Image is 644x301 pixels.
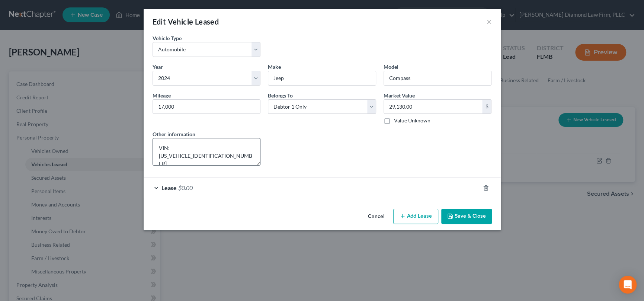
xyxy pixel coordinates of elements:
[394,117,430,124] label: Value Unknown
[153,16,219,27] div: Edit Vehicle Leased
[161,184,177,191] span: Lease
[393,209,438,224] button: Add Lease
[482,100,491,114] div: $
[153,100,260,114] input: --
[487,17,492,26] button: ×
[384,92,415,99] label: Market Value
[362,209,390,224] button: Cancel
[384,100,483,114] input: 0.00
[384,64,398,70] span: Model
[268,64,281,70] span: Make
[153,35,182,41] span: Vehicle Type
[153,130,195,138] label: Other information
[441,209,492,224] button: Save & Close
[153,64,163,70] span: Year
[153,92,171,99] label: Mileage
[619,276,637,294] div: Open Intercom Messenger
[268,71,376,85] input: ex. Nissan
[268,92,293,99] span: Belongs To
[178,184,193,191] span: $0.00
[384,71,491,85] input: ex. Altima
